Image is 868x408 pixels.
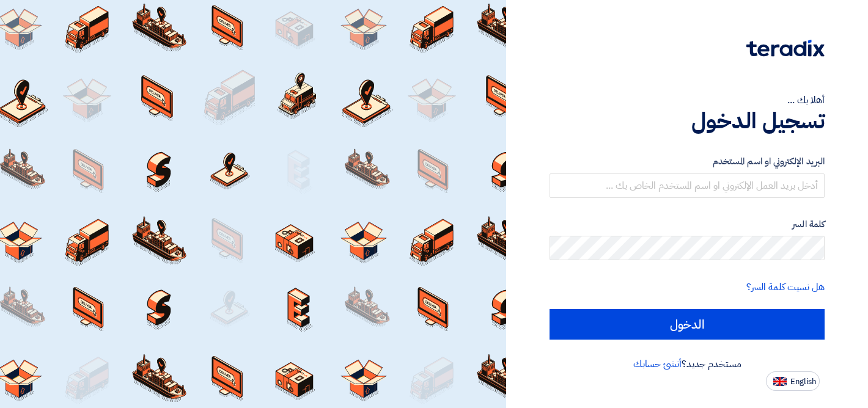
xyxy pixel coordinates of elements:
label: البريد الإلكتروني او اسم المستخدم [550,155,825,169]
h1: تسجيل الدخول [550,107,825,134]
input: أدخل بريد العمل الإلكتروني او اسم المستخدم الخاص بك ... [550,173,825,198]
img: Teradix logo [746,40,825,57]
span: English [790,377,816,386]
div: أهلا بك ... [550,93,825,107]
img: en-US.png [773,377,787,386]
button: English [766,371,820,391]
a: هل نسيت كلمة السر؟ [746,280,825,294]
div: مستخدم جديد؟ [550,357,825,371]
label: كلمة السر [550,217,825,231]
a: أنشئ حسابك [633,357,682,371]
input: الدخول [550,309,825,340]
